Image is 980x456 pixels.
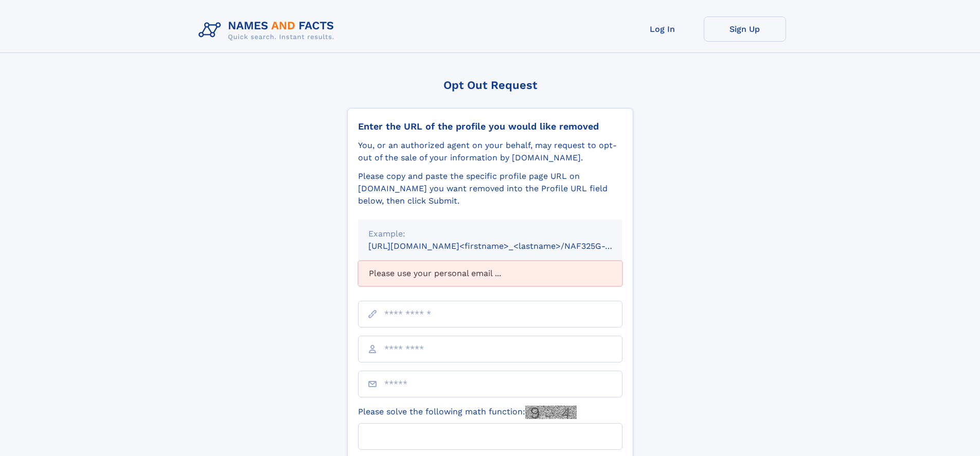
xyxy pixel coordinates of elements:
div: Please copy and paste the specific profile page URL on [DOMAIN_NAME] you want removed into the Pr... [358,170,622,207]
div: Opt Out Request [347,79,633,92]
a: Log In [621,16,704,42]
small: [URL][DOMAIN_NAME]<firstname>_<lastname>/NAF325G-xxxxxxxx [368,241,642,251]
img: Logo Names and Facts [194,16,343,44]
div: Enter the URL of the profile you would like removed [358,121,622,132]
a: Sign Up [704,16,786,42]
div: You, or an authorized agent on your behalf, may request to opt-out of the sale of your informatio... [358,139,622,164]
div: Please use your personal email ... [358,261,622,286]
label: Please solve the following math function: [358,406,577,419]
div: Example: [368,228,612,240]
